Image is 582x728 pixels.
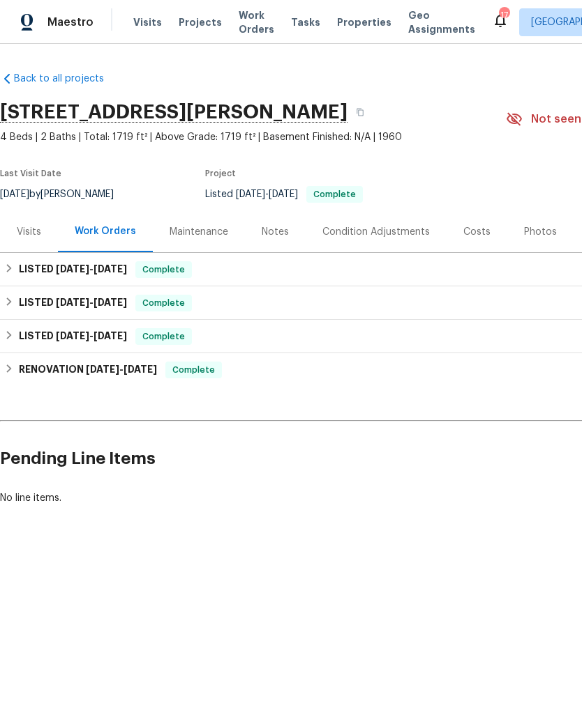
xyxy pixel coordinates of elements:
div: Maintenance [170,225,228,239]
span: [DATE] [124,364,157,374]
span: Projects [179,15,222,29]
span: Complete [137,330,191,343]
h6: LISTED [19,328,127,345]
span: [DATE] [269,189,298,199]
button: Copy Address [348,100,373,125]
span: [DATE] [86,364,119,374]
span: Maestro [47,15,94,29]
span: - [56,264,127,274]
div: Notes [262,225,289,239]
h6: LISTED [19,295,127,311]
span: Properties [337,15,391,29]
span: Geo Assignments [408,8,475,36]
span: [DATE] [94,264,127,274]
div: Photos [524,225,557,239]
span: [DATE] [56,331,89,341]
span: Complete [308,190,361,199]
span: [DATE] [94,331,127,341]
span: [DATE] [94,297,127,307]
span: Work Orders [239,8,274,36]
span: Visits [133,15,162,29]
span: [DATE] [56,264,89,274]
span: - [56,297,127,307]
div: Work Orders [75,224,136,238]
span: Project [205,169,236,178]
div: Costs [463,225,491,239]
h6: LISTED [19,261,127,278]
div: Visits [17,225,41,239]
span: - [236,189,298,199]
span: Tasks [291,17,320,27]
span: Listed [205,189,363,199]
div: 17 [499,8,509,22]
span: - [56,331,127,341]
span: Complete [137,296,191,310]
h6: RENOVATION [19,362,157,378]
span: [DATE] [236,189,265,199]
span: Complete [167,363,221,377]
span: Complete [137,263,191,277]
div: Condition Adjustments [322,225,430,239]
span: [DATE] [56,297,89,307]
span: - [86,364,157,374]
